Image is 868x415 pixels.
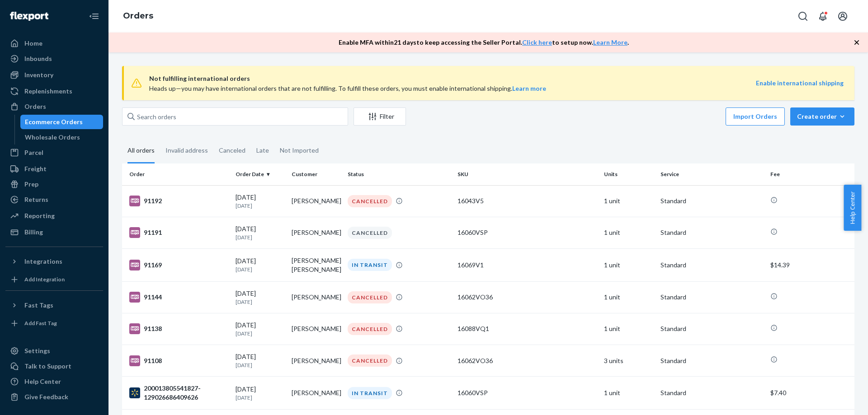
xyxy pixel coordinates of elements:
ol: breadcrumbs [116,3,160,29]
a: Parcel [5,145,103,160]
button: Open notifications [814,7,832,25]
td: [PERSON_NAME] [288,345,344,377]
a: Orders [123,11,153,21]
p: Standard [660,196,763,205]
a: Wholesale Orders [20,130,104,145]
span: Support [18,6,51,14]
div: 91191 [129,227,228,238]
p: [DATE] [236,298,284,306]
a: Orders [5,99,103,114]
div: 16062VO36 [458,356,597,365]
td: [PERSON_NAME] [288,185,344,217]
div: Fast Tags [24,301,53,310]
button: Create order [790,107,854,126]
div: 91169 [129,260,228,270]
td: [PERSON_NAME] [288,217,344,248]
div: Canceled [219,139,245,162]
td: 1 unit [600,377,656,410]
p: [DATE] [236,361,284,369]
div: Add Integration [24,275,65,283]
div: Give Feedback [24,392,68,401]
td: 1 unit [600,185,656,217]
div: Parcel [24,148,43,157]
span: Heads up—you may have international orders that are not fulfilling. To fulfill these orders, you ... [149,84,546,92]
div: Filter [354,112,406,121]
div: 16069V1 [458,261,597,270]
button: Talk to Support [5,359,103,373]
div: Talk to Support [24,362,71,371]
div: Inventory [24,70,53,79]
a: Settings [5,344,103,358]
div: Wholesale Orders [25,133,80,142]
a: Learn more [512,84,546,92]
td: 1 unit [600,313,656,345]
a: Reporting [5,209,103,223]
div: Orders [24,102,46,111]
div: 91138 [129,323,228,334]
td: [PERSON_NAME] [288,281,344,313]
p: Standard [660,261,763,270]
div: Inbounds [24,54,52,63]
td: $7.40 [767,377,854,410]
div: CANCELLED [348,323,392,335]
div: Integrations [24,257,62,266]
div: 91192 [129,196,228,206]
p: [DATE] [236,202,284,210]
a: Ecommerce Orders [20,115,104,129]
button: Help Center [844,185,861,231]
a: Add Integration [5,272,103,287]
div: Returns [24,195,48,204]
th: Service [657,163,767,185]
div: 16060VSP [458,228,597,237]
p: [DATE] [236,233,284,241]
div: [DATE] [236,352,284,369]
div: CANCELLED [348,354,392,367]
div: [DATE] [236,289,284,306]
div: All orders [127,139,155,163]
a: Add Fast Tag [5,316,103,331]
div: IN TRANSIT [348,259,392,271]
div: 16062VO36 [458,293,597,302]
p: [DATE] [236,330,284,337]
div: Customer [292,170,340,178]
td: [PERSON_NAME] [288,377,344,410]
p: Standard [660,324,763,333]
div: Prep [24,180,38,189]
button: Filter [354,107,406,126]
a: Billing [5,225,103,239]
p: Enable MFA within 21 days to keep accessing the Seller Portal. to setup now. . [339,38,629,47]
div: Add Fast Tag [24,319,57,327]
p: Standard [660,228,763,237]
th: Fee [767,163,854,185]
a: Inventory [5,68,103,82]
div: [DATE] [236,224,284,241]
a: Prep [5,177,103,191]
div: [DATE] [236,193,284,210]
div: 200013805541827-129026686409626 [129,384,228,402]
div: CANCELLED [348,195,392,207]
div: IN TRANSIT [348,387,392,399]
button: Import Orders [726,107,785,126]
button: Close Navigation [85,7,103,25]
div: Create order [797,112,848,121]
a: Freight [5,162,103,176]
td: 1 unit [600,281,656,313]
div: Help Center [24,377,61,386]
td: 1 unit [600,217,656,248]
a: Help Center [5,374,103,389]
th: Order [122,163,232,185]
div: [DATE] [236,256,284,273]
div: Late [256,139,269,162]
th: SKU [454,163,600,185]
a: Inbounds [5,51,103,66]
div: 16043V5 [458,196,597,205]
div: Ecommerce Orders [25,117,83,126]
div: Not Imported [280,139,319,162]
button: Give Feedback [5,390,103,404]
td: [PERSON_NAME] [288,313,344,345]
td: [PERSON_NAME] [PERSON_NAME] [288,248,344,281]
button: Integrations [5,254,103,269]
a: Enable international shipping [756,79,844,87]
